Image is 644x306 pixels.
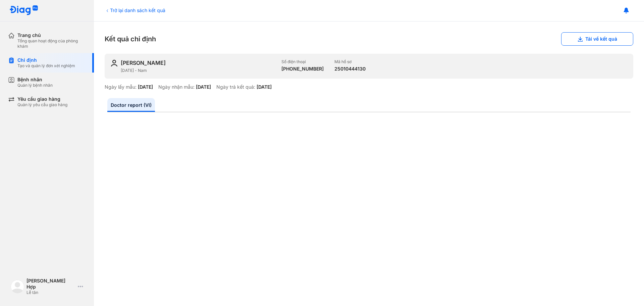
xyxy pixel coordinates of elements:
div: [DATE] [257,84,272,90]
div: Quản lý bệnh nhân [17,83,53,88]
a: Doctor report (VI) [107,98,155,112]
div: [DATE] - Nam [121,68,276,73]
div: Ngày trả kết quả: [216,84,255,90]
div: Trở lại danh sách kết quả [105,7,165,14]
div: Quản lý yêu cầu giao hàng [17,102,67,107]
button: Tải về kết quả [561,32,633,46]
div: Ngày nhận mẫu: [158,84,195,90]
div: Tổng quan hoạt động của phòng khám [17,38,86,49]
div: Mã hồ sơ [334,59,366,64]
div: [PERSON_NAME] [121,59,166,67]
div: Lễ tân [26,290,75,295]
div: Chỉ định [17,57,75,63]
div: Số điện thoại [281,59,324,64]
img: logo [9,5,38,16]
div: Bệnh nhân [17,77,53,83]
div: Kết quả chỉ định [105,32,633,46]
div: [PHONE_NUMBER] [281,66,324,72]
div: Trang chủ [17,32,86,38]
img: user-icon [110,59,118,67]
div: Ngày lấy mẫu: [105,84,137,90]
div: [PERSON_NAME] Hợp [26,278,75,290]
div: 25010444130 [334,66,366,72]
div: Tạo và quản lý đơn xét nghiệm [17,63,75,69]
div: Yêu cầu giao hàng [17,96,67,102]
img: logo [11,280,24,293]
div: [DATE] [138,84,153,90]
div: [DATE] [196,84,211,90]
